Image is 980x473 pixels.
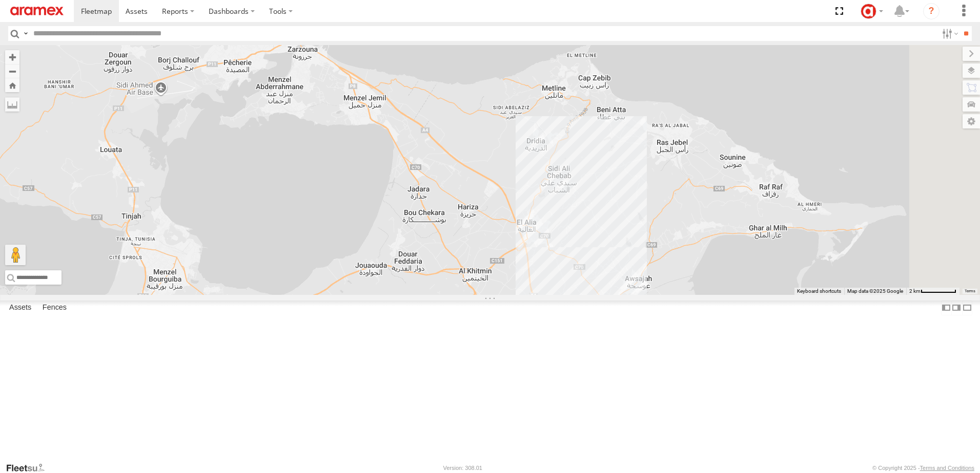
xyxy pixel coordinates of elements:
label: Hide Summary Table [962,300,972,315]
button: Zoom Home [5,78,19,92]
button: Zoom in [5,50,19,64]
span: 2 km [909,288,921,294]
span: Map data ©2025 Google [847,288,903,294]
a: Terms (opens in new tab) [965,289,975,293]
label: Measure [5,97,19,112]
label: Search Filter Options [938,26,960,41]
a: Terms and Conditions [920,465,974,471]
label: Search Query [22,26,30,41]
button: Zoom out [5,64,19,78]
div: © Copyright 2025 - [872,465,974,471]
button: Drag Pegman onto the map to open Street View [5,245,26,265]
button: Map Scale: 2 km per 66 pixels [906,288,959,295]
i: ? [923,3,940,19]
label: Fences [37,300,72,315]
label: Map Settings [963,114,980,128]
label: Dock Summary Table to the Right [951,300,962,315]
label: Assets [4,300,36,315]
img: aramex-logo.svg [10,7,64,15]
div: Tarek Benrhima [857,4,887,19]
div: Version: 308.01 [443,465,482,471]
button: Keyboard shortcuts [797,288,841,295]
label: Dock Summary Table to the Left [941,300,951,315]
a: Visit our Website [6,463,53,473]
